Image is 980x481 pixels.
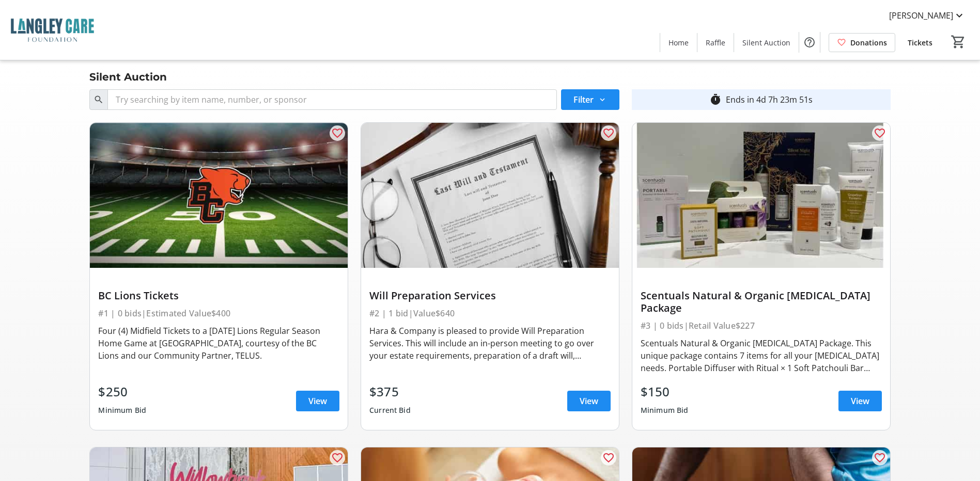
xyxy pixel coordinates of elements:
div: Ends in 4d 7h 23m 51s [726,93,813,106]
span: Home [668,37,689,48]
span: Tickets [908,37,932,48]
span: Silent Auction [742,37,790,48]
span: View [580,395,598,407]
span: Donations [850,37,887,48]
div: Scentuals Natural & Organic [MEDICAL_DATA] Package [641,290,882,314]
a: Tickets [899,33,941,52]
input: Try searching by item name, number, or sponsor [107,89,556,110]
mat-icon: timer_outline [709,93,722,106]
div: Silent Auction [83,69,173,85]
a: Home [660,33,697,52]
a: Raffle [697,33,734,52]
div: Minimum Bid [98,401,146,420]
span: Raffle [706,37,725,48]
mat-icon: favorite_outline [874,452,886,464]
div: Will Preparation Services [369,290,611,302]
div: Hara & Company is pleased to provide Will Preparation Services. This will include an in-person me... [369,325,611,362]
img: BC Lions Tickets [90,123,348,268]
div: Scentuals Natural & Organic [MEDICAL_DATA] Package. This unique package contains 7 items for all ... [641,337,882,374]
div: Four (4) Midfield Tickets to a [DATE] Lions Regular Season Home Game at [GEOGRAPHIC_DATA], courte... [98,325,339,362]
img: Langley Care Foundation 's Logo [6,4,98,56]
button: Help [799,32,820,53]
mat-icon: favorite_outline [331,127,344,139]
mat-icon: favorite_outline [331,452,344,464]
div: $375 [369,382,411,401]
a: View [838,391,882,411]
div: #2 | 1 bid | Value $640 [369,306,611,320]
div: #1 | 0 bids | Estimated Value $400 [98,306,339,320]
a: Silent Auction [734,33,799,52]
button: Cart [949,33,968,51]
mat-icon: favorite_outline [602,127,615,139]
span: [PERSON_NAME] [889,9,953,22]
button: Filter [561,89,619,110]
button: [PERSON_NAME] [881,7,974,24]
a: Donations [829,33,895,52]
a: View [296,391,339,411]
div: Current Bid [369,401,411,420]
div: #3 | 0 bids | Retail Value $227 [641,318,882,333]
a: View [567,391,611,411]
mat-icon: favorite_outline [874,127,886,139]
div: $250 [98,382,146,401]
div: Minimum Bid [641,401,689,420]
img: Will Preparation Services [361,123,619,268]
mat-icon: favorite_outline [602,452,615,464]
div: $150 [641,382,689,401]
span: View [308,395,327,407]
div: BC Lions Tickets [98,290,339,302]
img: Scentuals Natural & Organic Skin Care Package [632,123,890,268]
span: View [851,395,869,407]
span: Filter [573,93,594,106]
